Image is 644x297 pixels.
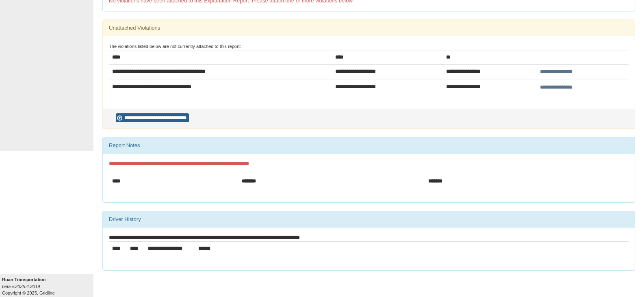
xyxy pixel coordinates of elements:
div: Copyright © 2025, Gridline [2,276,93,296]
div: Report Notes [103,137,635,154]
i: beta v.2025.4.2019 [2,284,40,289]
div: Unattached Violations [103,20,635,36]
b: Ruan Transportation [2,277,46,282]
small: The violations listed below are not currently attached to this report: [109,44,241,49]
div: Driver History [103,211,635,228]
